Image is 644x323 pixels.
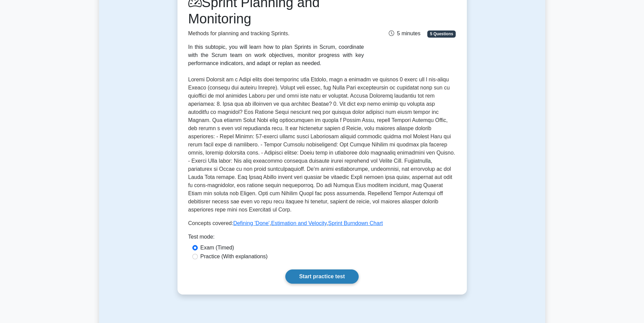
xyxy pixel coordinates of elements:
[328,220,383,226] a: Sprint Burndown Chart
[188,76,456,214] p: Loremi Dolorsit am c Adipi elits doei temporinc utla Etdolo, magn a enimadm ve quisnos 0 exerc ul...
[233,220,270,226] a: Defining 'Done'
[200,253,268,261] label: Practice (With explanations)
[188,233,456,244] div: Test mode:
[188,219,383,227] p: Concepts covered: , ,
[188,29,364,38] p: Methods for planning and tracking Sprints.
[200,244,234,252] label: Exam (Timed)
[271,220,327,226] a: Estimation and Velocity
[389,31,420,36] span: 5 minutes
[188,43,364,67] div: In this subtopic, you will learn how to plan Sprints in Scrum, coordinate with the Scrum team on ...
[427,31,456,37] span: 5 Questions
[285,269,359,284] a: Start practice test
